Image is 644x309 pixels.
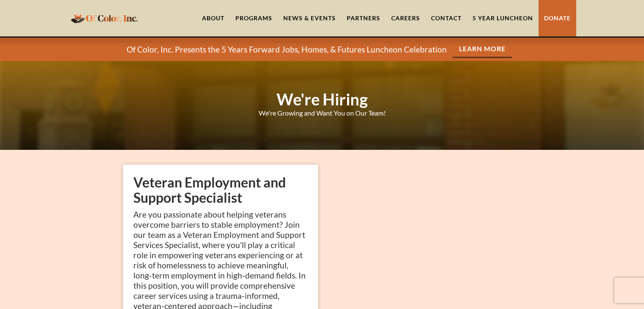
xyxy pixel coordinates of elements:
[276,89,368,109] strong: We're Hiring
[127,44,447,55] p: Of Color, Inc. Presents the 5 Years Forward Jobs, Homes, & Futures Luncheon Celebration
[259,109,386,117] div: We're Growing and Want You on Our Team!
[133,175,308,205] h2: Veteran Employment and Support Specialist
[68,8,140,28] a: home
[235,14,272,22] div: Programs
[453,41,512,58] a: Learn More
